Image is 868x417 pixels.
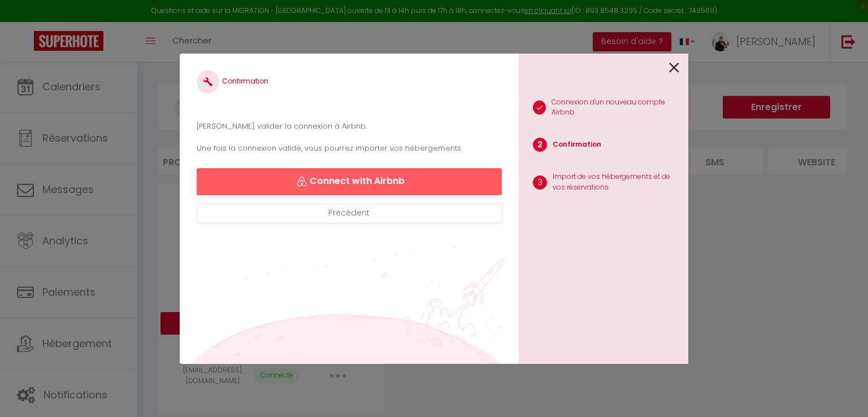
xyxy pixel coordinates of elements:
[197,168,502,195] button: Connect with Airbnb
[197,121,502,132] p: [PERSON_NAME] valider la connexion à Airbnb.
[197,204,502,223] button: Précédent
[553,172,679,193] p: Import de vos hébergements et de vos réservations
[197,71,502,93] h4: Confirmation
[533,138,547,152] span: 2
[533,175,547,190] span: 3
[552,97,679,118] p: Connexion d'un nouveau compte Airbnb
[553,139,601,150] p: Confirmation
[197,143,502,154] p: Une fois la connexion validé, vous pourrez importer vos hébergements.
[821,370,868,417] iframe: LiveChat chat widget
